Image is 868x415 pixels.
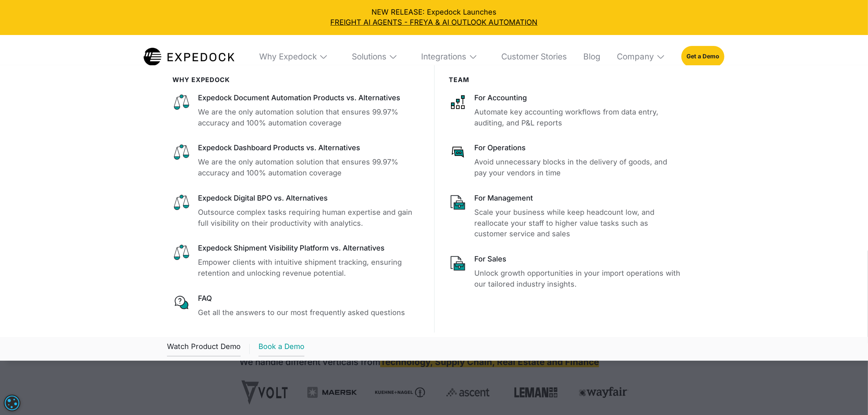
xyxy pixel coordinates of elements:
[474,93,681,103] div: For Accounting
[414,35,485,79] div: Integrations
[172,93,419,129] a: Expedock Document Automation Products vs. AlternativesWe are the only automation solution that en...
[474,268,681,290] p: Unlock growth opportunities in your import operations with our tailored industry insights.
[449,254,681,290] a: For SalesUnlock growth opportunities in your import operations with our tailored industry insights.
[474,254,681,264] div: For Sales
[474,207,681,240] p: Scale your business while keep headcount low, and reallocate your staff to higher value tasks suc...
[449,143,681,179] a: For OperationsAvoid unnecessary blocks in the delivery of goods, and pay your vendors in time
[474,143,681,153] div: For Operations
[576,35,600,79] a: Blog
[421,51,467,62] div: Integrations
[345,35,405,79] div: Solutions
[832,380,868,415] iframe: Chat Widget
[198,143,420,153] div: Expedock Dashboard Products vs. Alternatives
[198,257,420,279] p: Empower clients with intuitive shipment tracking, ensuring retention and unlocking revenue potent...
[474,157,681,179] p: Avoid unnecessary blocks in the delivery of goods, and pay your vendors in time
[474,193,681,203] div: For Management
[7,18,861,28] a: FREIGHT AI AGENTS - FREYA & AI OUTLOOK AUTOMATION
[198,93,420,103] div: Expedock Document Automation Products vs. Alternatives
[198,157,420,179] p: We are the only automation solution that ensures 99.97% accuracy and 100% automation coverage
[167,341,241,356] div: Watch Product Demo
[449,93,681,129] a: For AccountingAutomate key accounting workflows from data entry, auditing, and P&L reports
[167,341,241,356] a: open lightbox
[252,35,335,79] div: Why Expedock
[172,143,419,179] a: Expedock Dashboard Products vs. AlternativesWe are the only automation solution that ensures 99.9...
[198,294,420,304] div: FAQ
[610,35,673,79] div: Company
[449,193,681,240] a: For ManagementScale your business while keep headcount low, and reallocate your staff to higher v...
[172,243,419,279] a: Expedock Shipment Visibility Platform vs. AlternativesEmpower clients with intuitive shipment tra...
[259,51,317,62] div: Why Expedock
[172,193,419,229] a: Expedock Digital BPO vs. AlternativesOutsource complex tasks requiring human expertise and gain f...
[617,51,654,62] div: Company
[172,76,419,84] div: WHy Expedock
[198,207,420,229] p: Outsource complex tasks requiring human expertise and gain full visibility on their productivity ...
[494,35,567,79] a: Customer Stories
[352,51,386,62] div: Solutions
[474,107,681,129] p: Automate key accounting workflows from data entry, auditing, and P&L reports
[258,341,304,356] a: Book a Demo
[198,107,420,129] p: We are the only automation solution that ensures 99.97% accuracy and 100% automation coverage
[198,243,420,253] div: Expedock Shipment Visibility Platform vs. Alternatives
[172,294,419,318] a: FAQGet all the answers to our most frequently asked questions
[198,307,420,318] p: Get all the answers to our most frequently asked questions
[449,76,681,84] div: Team
[681,46,724,67] a: Get a Demo
[198,193,420,203] div: Expedock Digital BPO vs. Alternatives
[7,7,861,28] div: NEW RELEASE: Expedock Launches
